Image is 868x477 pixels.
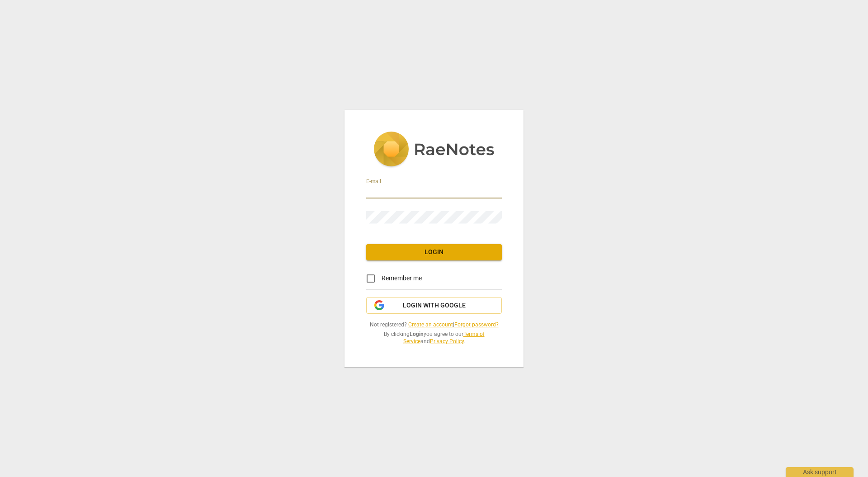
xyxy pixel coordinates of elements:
[786,467,854,477] div: Ask support
[403,301,466,310] span: Login with Google
[366,244,502,260] button: Login
[366,179,381,184] label: E-mail
[366,321,502,329] span: Not registered? |
[366,331,502,345] span: By clicking you agree to our and .
[403,331,485,345] a: Terms of Service
[366,297,502,314] button: Login with Google
[454,321,499,328] a: Forgot password?
[373,248,495,257] span: Login
[430,338,464,345] a: Privacy Policy
[382,274,422,283] span: Remember me
[410,331,424,337] b: Login
[373,132,495,169] img: 5ac2273c67554f335776073100b6d88f.svg
[408,321,453,328] a: Create an account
